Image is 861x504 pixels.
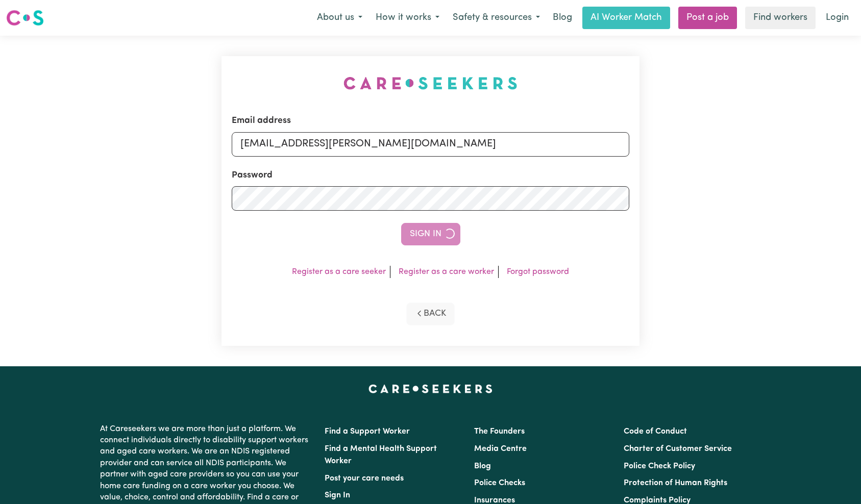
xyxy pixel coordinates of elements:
a: Police Checks [474,479,525,487]
a: Blog [474,462,491,470]
a: Media Centre [474,445,527,453]
a: Find a Mental Health Support Worker [325,445,437,465]
a: The Founders [474,427,525,436]
img: Careseekers logo [6,9,44,27]
a: Login [820,7,855,29]
a: Forgot password [507,268,569,276]
button: How it works [369,7,446,29]
label: Email address [232,114,291,128]
a: Sign In [325,491,350,499]
a: Blog [547,7,578,29]
a: AI Worker Match [582,7,670,29]
button: Safety & resources [446,7,547,29]
a: Register as a care worker [399,268,494,276]
a: Post your care needs [325,474,404,483]
a: Police Check Policy [624,462,695,470]
a: Code of Conduct [624,427,687,436]
input: Email address [232,132,630,156]
a: Find workers [745,7,816,29]
a: Register as a care seeker [292,268,386,276]
a: Protection of Human Rights [624,479,727,487]
a: Careseekers logo [6,6,44,30]
label: Password [232,168,273,182]
button: About us [310,7,369,29]
a: Find a Support Worker [325,427,410,436]
a: Post a job [678,7,737,29]
a: Careseekers home page [368,385,493,393]
a: Charter of Customer Service [624,445,732,453]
